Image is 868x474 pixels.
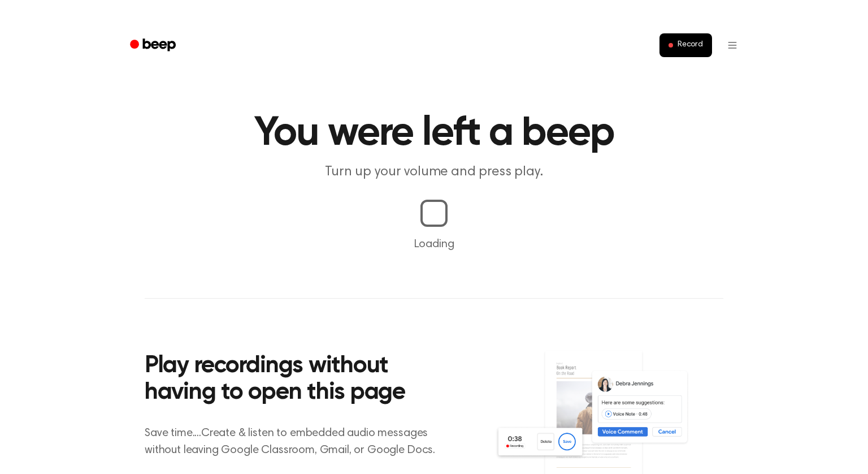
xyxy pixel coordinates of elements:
button: Open menu [719,32,746,59]
p: Save time....Create & listen to embedded audio messages without leaving Google Classroom, Gmail, ... [145,425,449,459]
span: Record [678,40,703,50]
h2: Play recordings without having to open this page [145,353,449,407]
p: Turn up your volume and press play. [217,163,651,182]
button: Record [659,33,712,57]
p: Loading [14,236,854,253]
a: Beep [122,35,186,57]
h1: You were left a beep [145,113,723,154]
